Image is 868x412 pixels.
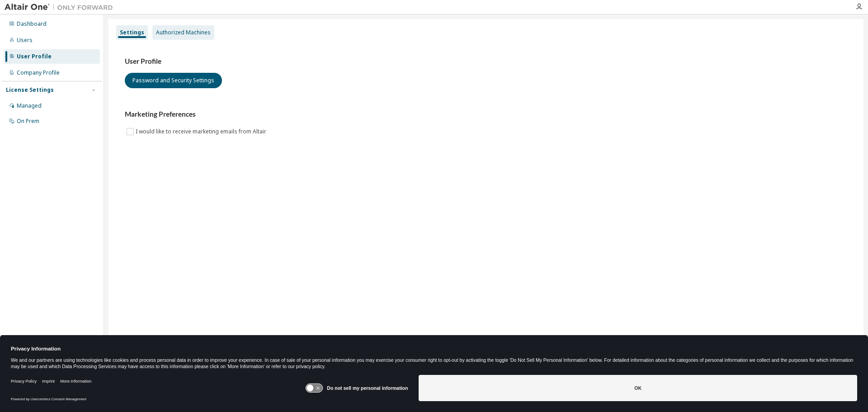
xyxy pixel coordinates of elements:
div: User Profile [17,53,52,60]
div: License Settings [6,86,54,94]
label: I would like to receive marketing emails from Altair [136,126,268,137]
div: Dashboard [17,20,47,28]
img: Altair One [5,3,118,12]
h3: User Profile [125,57,847,66]
div: On Prem [17,118,39,125]
div: Authorized Machines [156,29,211,36]
div: Managed [17,102,42,109]
div: Settings [120,29,144,36]
button: Password and Security Settings [125,73,222,88]
div: Company Profile [17,69,60,76]
h3: Marketing Preferences [125,110,847,119]
div: Users [17,37,33,44]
